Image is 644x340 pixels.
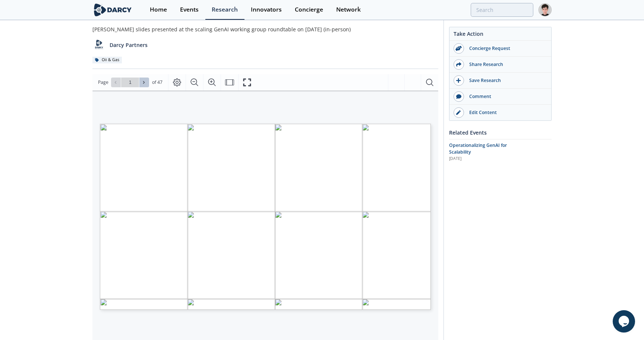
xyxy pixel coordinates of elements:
div: Home [150,7,167,13]
p: Darcy Partners [110,41,148,49]
a: Edit Content [449,105,551,120]
div: Share Research [464,61,547,68]
div: [DATE] [449,156,515,162]
div: Concierge [295,7,323,13]
a: Operationalizing GenAI for Scalability [DATE] [449,142,552,162]
div: Oil & Gas [92,57,122,63]
div: Related Events [449,126,552,139]
div: Network [336,7,361,13]
div: Comment [464,93,547,100]
div: Edit Content [464,109,547,116]
div: Innovators [251,7,282,13]
div: [PERSON_NAME] slides presented at the scaling GenAI working group roundtable on [DATE] (in-person) [92,25,438,33]
div: Concierge Request [464,45,547,52]
div: Take Action [449,30,551,41]
div: Save Research [464,77,547,84]
input: Advanced Search [471,3,533,17]
div: Events [180,7,199,13]
span: Operationalizing GenAI for Scalability [449,142,507,155]
div: Research [212,7,238,13]
img: logo-wide.svg [92,3,133,16]
img: Profile [539,3,552,16]
iframe: chat widget [613,310,637,333]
